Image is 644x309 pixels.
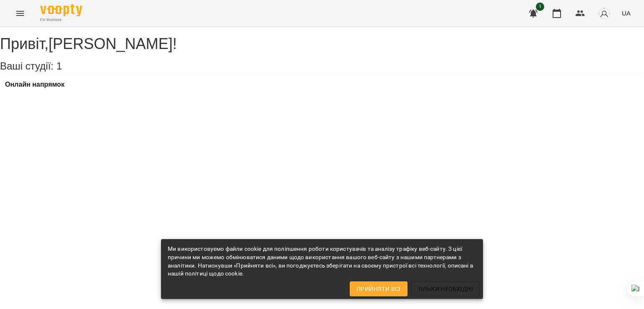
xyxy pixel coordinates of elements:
[40,4,82,16] img: Voopty Logo
[598,8,610,19] img: avatar_s.png
[536,3,544,11] span: 1
[56,60,62,72] span: 1
[40,17,82,23] span: For Business
[5,81,65,88] a: Онлайн напрямок
[622,9,631,18] span: UA
[618,5,634,21] button: UA
[10,3,30,23] button: Menu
